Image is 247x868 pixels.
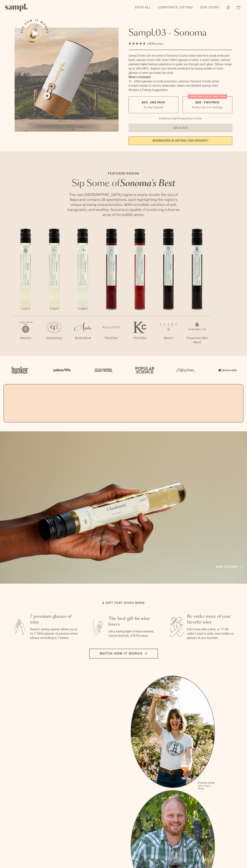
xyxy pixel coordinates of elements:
[126,336,154,340] p: Pinot Noir
[25,23,45,43] button: See how it works
[133,4,153,11] a: Shop All
[128,79,232,84] li: 7x - 100ml glasses of small production, premium Sonoma County wines
[142,101,165,104] span: $55 - One Pack
[152,42,163,45] span: Reviews
[195,101,220,104] span: $88 - Two Pack
[15,28,119,132] img: Sampl.03 - Sonoma
[128,28,232,38] h1: Sampl.03 - Sonoma
[188,94,227,99] div: Christmas SALE! Save 20%
[120,179,175,188] em: Sonoma's Best
[92,362,114,378] img: Artboard_5_7fdae55a-36fd-43f7-8bfd-f74a06a2878e_x450.png
[66,192,181,217] p: The vast [GEOGRAPHIC_DATA] region is nearly double the size of Napa and contains 18 appellations,...
[187,614,236,625] h3: Re-order more of your favorite wine
[9,362,31,378] img: Artboard_1_c8cd28af-0030-4af1-819c-248e302c7f06_x450.png
[109,616,157,627] h3: The best gift for wine lovers
[143,105,163,109] small: Try the Capsule
[30,614,79,625] h3: 7 premium glasses of wine
[66,179,181,188] h2: Sip Some of
[187,627,236,640] p: Fall in love with a wine, or 7? We make it easy to order more bottles or glasses of your favorites.
[97,336,126,340] p: Pinot Noir
[128,54,232,75] div: Sampl.03 lets you try some of Sonoma County's best wine from small producers. Each capsule comes ...
[133,362,155,378] img: Artboard_4_28b4d326-c26e-48f9-9c80-911f17d6414e_x450.png
[157,117,203,120] li: Christmas Sale Pricing Shown In Cart
[216,565,242,569] a: Add to cart
[66,171,181,176] p: Featured Region
[147,42,152,45] span: 140
[128,41,163,46] div: 140Reviews
[30,627,79,640] p: Sampl's tasting capsule allows you to try 7 100ml glasses of premium wines without committing to ...
[216,362,238,378] img: Artboard_7_5b34974b-f019-449e-91fb-745f8d0877ee_x450.png
[156,4,195,11] a: Corporate Gifting
[109,629,157,638] p: Gift a tasting flight of hand-selected, hard-to-find [US_STATE] wines.
[192,105,223,109] small: Perfect For 2-4 Tastings
[128,136,232,145] a: interested in gifting for groups?
[175,362,196,378] img: Artboard_3_0b291449-6e8c-4d07-b2c2-3f3601a19cd1_x450.png
[128,124,232,132] button: Sold Out
[51,362,72,378] img: Artboard_6_04f9a106-072f-468a-bdd7-f11783b05722_x450.png
[128,76,151,79] strong: What’s Included:
[11,336,40,340] p: Albarino
[102,601,145,605] h2: A gift that gives more
[69,336,97,340] p: White Blend
[183,336,211,345] p: Proprietary Red Blend
[5,4,28,11] img: Sampl logo
[128,88,232,92] li: Recipes & Pairing Suggestions
[198,4,221,11] a: Our Story
[198,782,215,790] p: [PERSON_NAME] Sutro, Sutro Wines
[128,84,232,88] li: A smart coaster to access winemaker videos and detailed tasting notes.
[40,336,69,340] p: Chardonnay
[154,336,183,340] p: Merlot
[89,649,158,659] button: Watch how it works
